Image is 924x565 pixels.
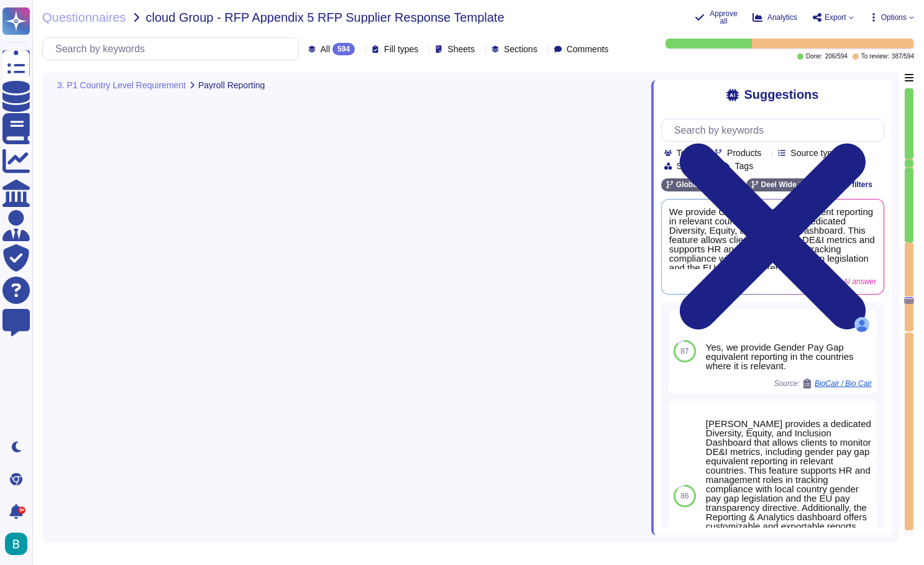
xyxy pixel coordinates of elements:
[49,38,298,60] input: Search by keywords
[5,533,27,555] img: user
[384,45,418,53] span: Fill types
[695,10,738,25] button: Approve all
[504,45,537,53] span: Sections
[668,119,884,141] input: Search by keywords
[881,14,907,21] span: Options
[806,53,823,60] span: Done:
[825,14,846,21] span: Export
[567,45,609,53] span: Comments
[892,53,914,60] span: 387 / 594
[854,317,869,332] img: user
[680,492,688,500] span: 86
[680,347,688,355] span: 87
[332,43,355,55] div: 594
[767,14,797,21] span: Analytics
[752,12,797,22] button: Analytics
[825,53,848,60] span: 206 / 594
[2,530,36,558] button: user
[710,10,738,25] span: Approve all
[861,53,889,60] span: To review:
[42,11,126,24] span: Questionnaires
[18,507,25,514] div: 9+
[146,11,505,24] span: cloud Group - RFP Appendix 5 RFP Supplier Response Template
[321,45,331,53] span: All
[447,45,475,53] span: Sheets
